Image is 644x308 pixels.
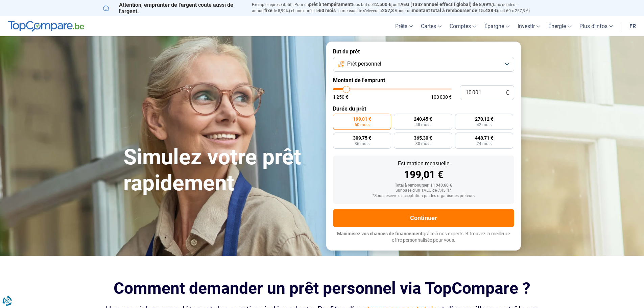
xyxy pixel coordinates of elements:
[103,2,244,15] p: Attention, emprunter de l'argent coûte aussi de l'argent.
[477,142,492,146] span: 24 mois
[382,8,398,13] span: 257,3 €
[446,16,480,36] a: Comptes
[333,105,514,112] label: Durée du prêt
[264,8,272,13] span: fixe
[338,183,509,188] div: Total à rembourser: 11 940,60 €
[414,136,432,140] span: 365,30 €
[252,2,541,14] p: Exemple représentatif : Pour un tous but de , un (taux débiteur annuel de 8,99%) et une durée de ...
[415,123,430,127] span: 48 mois
[353,117,371,121] span: 199,01 €
[431,95,452,99] span: 100 000 €
[353,136,371,140] span: 309,75 €
[475,117,493,121] span: 270,12 €
[544,16,575,36] a: Énergie
[338,170,509,180] div: 199,01 €
[355,142,369,146] span: 36 mois
[333,231,514,244] p: grâce à nos experts et trouvez la meilleure offre personnalisée pour vous.
[373,2,391,7] span: 12.500 €
[333,77,514,84] label: Montant de l'emprunt
[8,21,84,32] img: TopCompare
[123,144,318,196] h1: Simulez votre prêt rapidement
[514,16,544,36] a: Investir
[309,2,352,7] span: prêt à tempérament
[337,231,423,236] span: Maximisez vos chances de financement
[355,123,369,127] span: 60 mois
[333,209,514,227] button: Continuer
[477,123,492,127] span: 42 mois
[412,8,497,13] span: montant total à rembourser de 15.438 €
[398,2,492,7] span: TAEG (Taux annuel effectif global) de 8,99%
[415,142,430,146] span: 30 mois
[480,16,514,36] a: Épargne
[333,48,514,55] label: But du prêt
[391,16,417,36] a: Prêts
[103,279,541,298] h2: Comment demander un prêt personnel via TopCompare ?
[414,117,432,121] span: 240,45 €
[333,57,514,72] button: Prêt personnel
[333,95,348,99] span: 1 250 €
[575,16,617,36] a: Plus d'infos
[338,194,509,198] div: *Sous réserve d'acceptation par les organismes prêteurs
[625,16,640,36] a: fr
[417,16,446,36] a: Cartes
[347,60,381,68] span: Prêt personnel
[338,161,509,166] div: Estimation mensuelle
[338,188,509,193] div: Sur base d'un TAEG de 7,45 %*
[506,90,509,96] span: €
[319,8,336,13] span: 60 mois
[475,136,493,140] span: 448,71 €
